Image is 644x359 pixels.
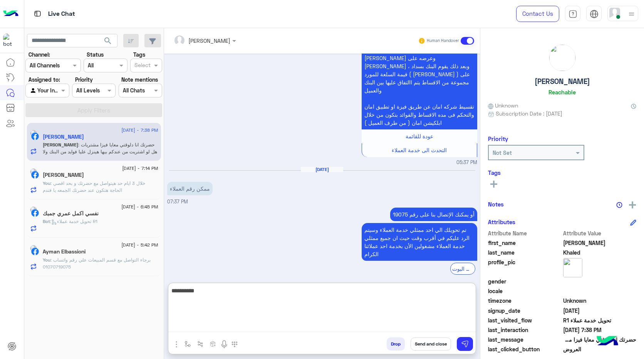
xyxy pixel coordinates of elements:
button: create order [207,337,220,350]
img: send voice note [220,340,229,349]
span: عودة للقائمة [406,133,433,139]
img: Logo [3,6,18,22]
h6: Attributes [488,218,515,225]
img: hulul-logo.png [594,328,621,355]
span: Attribute Name [488,229,562,237]
button: Send and close [411,337,451,351]
img: send message [461,340,469,348]
img: picture [30,245,37,252]
span: Unknown [563,297,637,305]
h6: Priority [488,135,508,142]
img: Trigger scenario [197,341,203,347]
img: picture [563,258,582,277]
h6: Reachable [548,89,576,96]
span: 2025-07-13T06:41:55.534Z [563,307,637,315]
button: select flow [181,337,194,350]
small: Human Handover [427,38,459,44]
span: Khaled [563,248,637,257]
a: Contact Us [516,6,559,22]
h5: Ayman Elbassioni [43,248,86,255]
span: last_visited_flow [488,316,562,324]
img: 322208621163248 [3,34,17,47]
span: 2025-09-08T16:38:22.396Z [563,326,637,334]
span: : تحويل خدمة عملاء R1 [50,218,97,224]
h6: Tags [488,169,636,176]
span: last_name [488,248,562,257]
span: Attribute Value [563,229,637,237]
span: حضرتك انا دلوقتي معايا فيزا مشتريات هل لو اشتريت من عندكم بيها هينزل عليا فوايد من البنك ولا لا [43,142,157,161]
h6: [DATE] [301,167,343,172]
img: tab [590,10,599,18]
span: locale [488,287,562,295]
img: picture [30,206,37,213]
span: last_interaction [488,326,562,334]
p: 8/9/2025, 7:37 PM [167,182,213,195]
span: first_name [488,239,562,247]
img: picture [30,168,37,175]
span: null [563,277,637,285]
span: profile_pic [488,258,562,276]
span: 07:37 PM [167,199,188,205]
span: null [563,287,637,295]
img: add [629,201,636,208]
img: select flow [184,341,191,347]
img: Facebook [31,209,39,217]
span: You [43,180,50,186]
span: last_message [488,336,562,344]
button: search [99,34,117,50]
span: [DATE] - 7:38 PM [121,127,158,134]
img: make a call [231,341,238,347]
span: خلال 3 ايام حد هيتواصل مع حضرتك و بحد اقصي الحاجة هتكون عند حضرتك الجمعه يا فندم [43,180,145,193]
span: timezone [488,297,562,305]
span: التحدث الى خدمة العملاء [392,147,447,153]
span: تحويل خدمة عملاء R1 [563,316,637,324]
a: tab [565,6,580,22]
h5: نفسي اكمل عمري جمبك [43,210,99,217]
p: 8/9/2025, 7:37 PM [390,208,477,221]
p: Live Chat [48,9,75,19]
h5: Moataz Mohammed [43,172,84,178]
img: profile [627,9,636,19]
img: picture [549,45,575,71]
img: picture [30,130,37,137]
label: Channel: [29,50,50,59]
img: tab [569,10,577,18]
img: create order [210,341,216,347]
label: Status [87,50,104,59]
span: search [103,36,112,45]
span: Bot [43,218,50,224]
span: [PERSON_NAME] [43,142,78,148]
span: [DATE] - 7:14 PM [122,165,158,172]
label: Note mentions [121,75,158,84]
label: Tags [133,50,145,59]
span: العروض [563,345,637,353]
div: Select [133,61,151,71]
img: userImage [609,8,620,18]
span: Mohamed [563,239,637,247]
span: last_clicked_button [488,345,562,353]
img: tab [33,9,42,18]
span: برجاء التواصل مع قسم المبيعات علي رقم واتساب 01070719075 [43,257,151,270]
span: [DATE] - 5:42 PM [121,242,158,248]
span: 05:37 PM [456,159,477,166]
button: Apply Filters [25,103,162,117]
div: الرجوع الى البوت [450,263,475,275]
h6: Notes [488,201,504,208]
p: 8/9/2025, 7:37 PM [362,223,477,261]
button: Drop [387,337,405,351]
img: Facebook [31,171,39,179]
label: Assigned to: [29,75,60,84]
span: Subscription Date : [DATE] [496,109,562,117]
button: Trigger scenario [194,337,207,350]
span: [DATE] - 6:45 PM [121,203,158,210]
h5: [PERSON_NAME] [535,77,590,86]
span: Unknown [488,101,518,109]
img: send attachment [172,340,181,349]
span: gender [488,277,562,285]
img: Facebook [31,248,39,255]
h5: Mohamed Khaled [43,134,84,140]
img: notes [616,202,622,208]
label: Priority [75,75,93,84]
span: You [43,257,50,263]
span: حضرتك انا دلوقتي معايا فيزا مشتريات هل لو اشتريت من عندكم بيها هينزل عليا فوايد من البنك ولا لا [563,336,637,344]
